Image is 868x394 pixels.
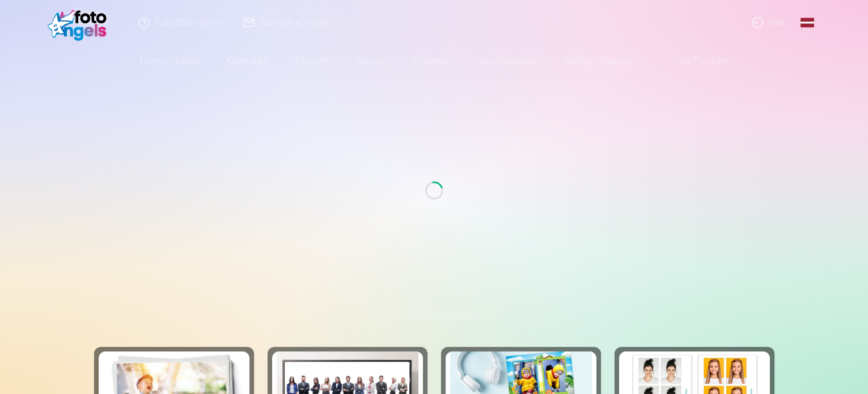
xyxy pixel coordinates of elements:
img: /fa1 [48,5,113,41]
a: Komplekti [213,45,282,77]
a: Atslēgu piekariņi [549,45,645,77]
a: Foto izdrukas [126,45,213,77]
a: Visi produkti [645,45,742,77]
h3: Foto izdrukas [103,304,765,324]
a: Krūzes [344,45,400,77]
a: Magnēti [282,45,344,77]
a: Foto kalendāri [460,45,549,77]
a: Suvenīri [400,45,460,77]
